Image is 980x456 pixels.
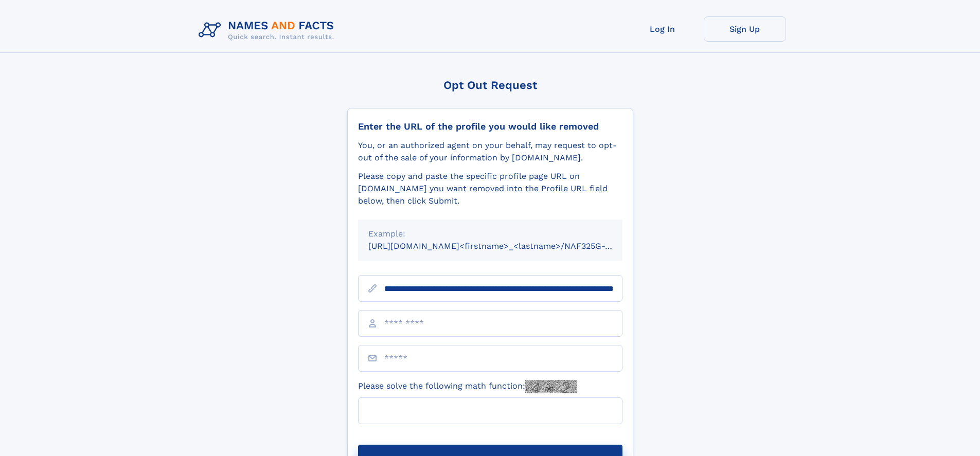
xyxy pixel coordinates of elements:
[358,139,622,164] div: You, or an authorized agent on your behalf, may request to opt-out of the sale of your informatio...
[368,228,612,240] div: Example:
[358,170,622,207] div: Please copy and paste the specific profile page URL on [DOMAIN_NAME] you want removed into the Pr...
[347,79,633,92] div: Opt Out Request
[358,121,622,132] div: Enter the URL of the profile you would like removed
[704,16,786,42] a: Sign Up
[358,380,577,393] label: Please solve the following math function:
[621,16,704,42] a: Log In
[194,16,343,44] img: Logo Names and Facts
[368,241,642,251] small: [URL][DOMAIN_NAME]<firstname>_<lastname>/NAF325G-xxxxxxxx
